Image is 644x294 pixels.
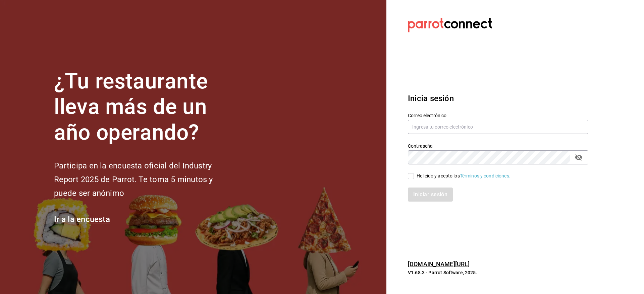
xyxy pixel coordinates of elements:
[54,69,235,146] h1: ¿Tu restaurante lleva más de un año operando?
[408,143,588,148] label: Contraseña
[573,152,584,163] button: passwordField
[408,113,588,118] label: Correo electrónico
[408,261,470,268] a: [DOMAIN_NAME][URL]
[408,120,588,134] input: Ingresa tu correo electrónico
[54,215,110,224] a: Ir a la encuesta
[408,92,588,104] h3: Inicia sesión
[417,172,511,179] div: He leído y acepto los
[408,269,588,276] p: V1.68.3 - Parrot Software, 2025.
[460,173,511,178] a: Términos y condiciones.
[54,159,235,200] h2: Participa en la encuesta oficial del Industry Report 2025 de Parrot. Te toma 5 minutos y puede se...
